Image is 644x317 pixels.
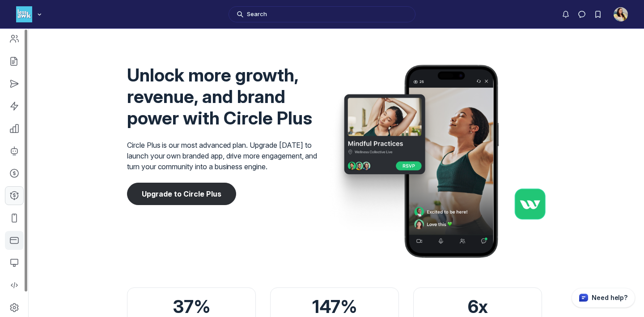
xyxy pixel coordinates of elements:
img: Unlock more growth, revenue, and brand power with Circle Plus [326,64,546,266]
button: Less Awkward Hub logo [16,5,44,23]
button: Direct messages [574,6,590,22]
button: Notifications [558,6,574,22]
p: Need help? [592,293,627,302]
button: Search [229,6,415,22]
p: Circle Plus is our most advanced plan. Upgrade [DATE] to launch your own branded app, drive more ... [127,140,318,172]
button: Circle support widget [572,288,635,308]
button: User menu options [614,7,628,21]
button: Upgrade to Circle Plus [127,183,236,205]
button: Bookmarks [590,6,606,22]
img: Less Awkward Hub logo [16,6,32,22]
h1: Unlock more growth, revenue, and brand power with Circle Plus [127,64,318,129]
